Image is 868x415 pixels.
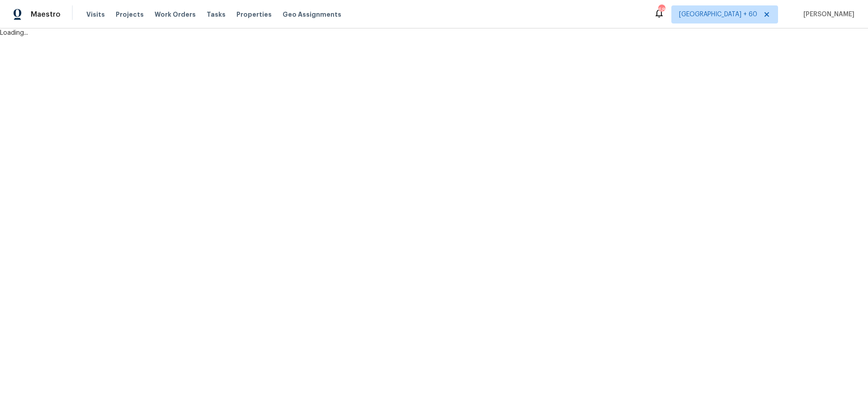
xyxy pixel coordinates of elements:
span: Tasks [207,11,226,18]
span: [GEOGRAPHIC_DATA] + 60 [679,10,757,19]
span: Maestro [31,10,61,19]
span: Projects [116,10,144,19]
span: [PERSON_NAME] [800,10,854,19]
span: Properties [236,10,272,19]
div: 685 [658,5,665,14]
span: Visits [86,10,105,19]
span: Geo Assignments [283,10,341,19]
span: Work Orders [155,10,196,19]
